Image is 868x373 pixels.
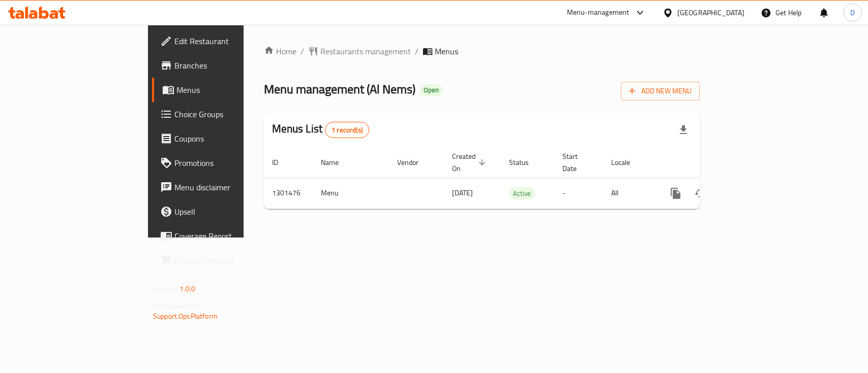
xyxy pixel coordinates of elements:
span: Status [509,156,542,168]
div: Menu-management [567,7,630,19]
span: Locale [611,156,643,168]
a: Coverage Report [152,224,293,248]
span: Add New Menu [629,85,692,97]
button: Add New Menu [621,82,700,100]
span: Upsell [174,206,285,218]
table: enhanced table [264,147,769,209]
a: Upsell [152,199,293,224]
a: Edit Restaurant [152,29,293,53]
button: Change Status [688,181,712,206]
span: D [850,7,855,18]
span: Grocery Checklist [174,254,285,266]
div: Open [420,84,443,96]
span: 1 record(s) [325,125,369,135]
button: more [664,181,688,206]
span: Choice Groups [174,108,285,120]
nav: breadcrumb [264,45,700,57]
a: Menus [152,78,293,102]
a: Grocery Checklist [152,248,293,273]
span: Coverage Report [174,230,285,242]
span: Start Date [562,150,591,175]
span: [DATE] [452,186,473,199]
div: Active [509,187,535,199]
span: Menus [176,84,285,96]
a: Branches [152,53,293,78]
span: Branches [174,59,285,72]
th: Actions [655,147,769,178]
td: Menu [313,178,389,209]
div: Export file [671,118,696,142]
span: Coupons [174,132,285,145]
span: Menu disclaimer [174,181,285,193]
li: / [415,45,418,57]
span: Promotions [174,157,285,169]
a: Coupons [152,126,293,151]
a: Promotions [152,151,293,175]
span: Menu management ( Al Nems ) [264,78,415,100]
div: Total records count [325,122,369,138]
span: Edit Restaurant [174,35,285,47]
span: Name [321,156,352,168]
span: ID [272,156,291,168]
li: / [301,45,304,57]
span: Menus [435,45,458,57]
h2: Menus List [272,121,369,138]
span: Version: [153,282,178,295]
span: Created On [452,150,489,175]
a: Menu disclaimer [152,175,293,199]
span: Active [509,188,535,199]
span: 1.0.0 [179,282,195,295]
td: - [554,178,603,209]
a: Support.OpsPlatform [153,310,218,323]
span: Vendor [397,156,432,168]
a: Restaurants management [308,45,411,57]
div: [GEOGRAPHIC_DATA] [677,7,744,18]
td: All [603,178,655,209]
span: Restaurants management [320,45,411,57]
span: Get support on: [153,299,200,313]
span: Open [420,86,443,94]
a: Choice Groups [152,102,293,126]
